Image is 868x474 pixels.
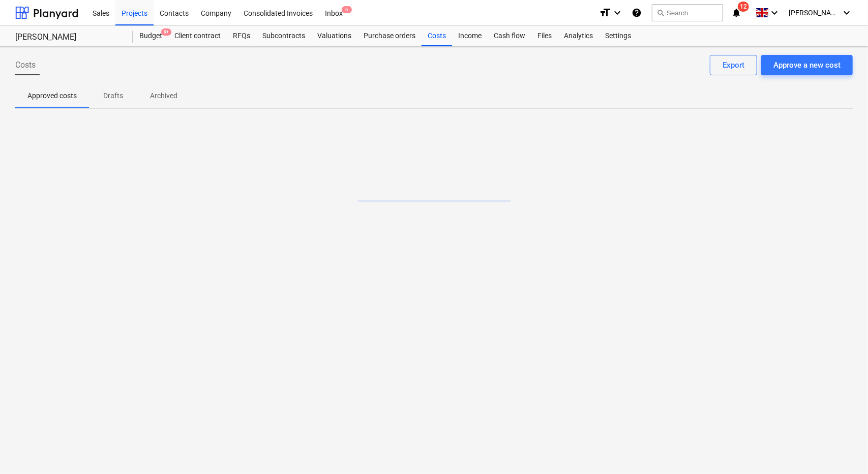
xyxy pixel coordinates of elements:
p: Archived [150,91,177,101]
i: keyboard_arrow_down [768,7,781,19]
button: Search [652,4,723,21]
a: Settings [599,26,637,46]
a: Client contract [168,26,227,46]
button: Export [710,55,757,75]
i: format_size [599,7,611,19]
span: [PERSON_NAME] [789,9,840,17]
a: Costs [422,26,452,46]
i: keyboard_arrow_down [611,7,623,19]
span: 6 [342,6,352,13]
i: Knowledge base [632,7,642,19]
i: notifications [731,7,741,19]
p: Approved costs [27,91,77,101]
i: keyboard_arrow_down [841,7,853,19]
span: search [656,9,665,17]
a: Subcontracts [256,26,311,46]
a: Analytics [558,26,599,46]
button: Approve a new cost [761,55,853,75]
div: Export [723,58,744,72]
a: Budget9+ [133,26,168,46]
span: 9+ [161,28,171,36]
a: Valuations [311,26,357,46]
a: RFQs [227,26,256,46]
div: Approve a new cost [773,58,841,72]
a: Files [531,26,558,46]
div: Budget [133,26,168,46]
p: Drafts [101,91,126,101]
iframe: Chat Widget [817,425,868,474]
span: 12 [738,2,749,12]
div: [PERSON_NAME] [15,32,121,43]
a: Purchase orders [357,26,422,46]
span: Costs [15,59,36,71]
a: Cash flow [488,26,531,46]
a: Income [452,26,488,46]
